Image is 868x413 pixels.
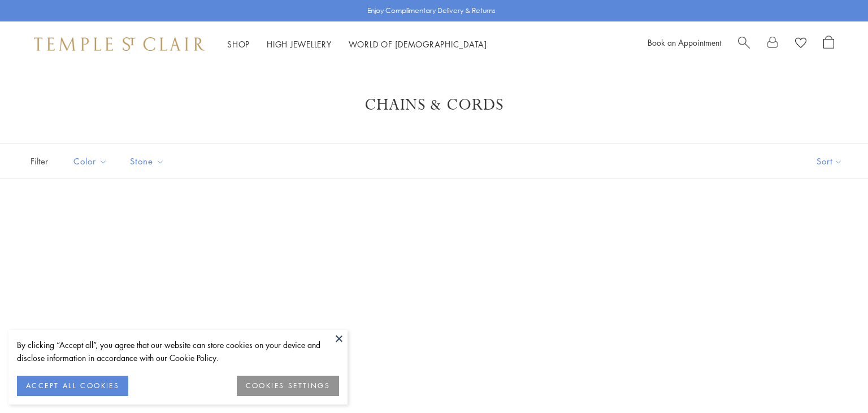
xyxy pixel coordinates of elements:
button: COOKIES SETTINGS [237,376,339,396]
span: Color [68,154,116,168]
button: Show sort by [791,144,868,179]
a: World of [DEMOGRAPHIC_DATA]World of [DEMOGRAPHIC_DATA] [349,38,487,50]
button: Color [65,149,116,174]
iframe: Gorgias live chat messenger [811,360,857,402]
a: Book an Appointment [648,37,721,48]
a: View Wishlist [795,36,806,53]
a: High JewelleryHigh Jewellery [267,38,332,50]
p: Enjoy Complimentary Delivery & Returns [367,5,496,16]
img: Temple St. Clair [34,37,205,51]
span: Stone [124,154,173,168]
a: Open Shopping Bag [823,36,834,53]
button: ACCEPT ALL COOKIES [17,376,128,396]
a: Search [738,36,750,53]
nav: Main navigation [227,37,487,51]
button: Stone [121,149,173,174]
a: ShopShop [227,38,250,50]
h1: Chains & Cords [45,95,823,115]
div: By clicking “Accept all”, you agree that our website can store cookies on your device and disclos... [17,338,339,364]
